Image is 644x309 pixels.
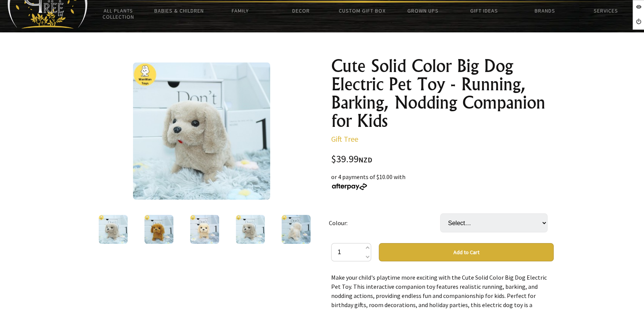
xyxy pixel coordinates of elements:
span: NZD [359,155,372,164]
div: or 4 payments of $10.00 with [331,172,554,191]
div: $39.99 [331,154,554,165]
a: All Plants Collection [88,3,149,25]
a: Babies & Children [149,3,210,19]
img: Cute Solid Color Big Dog Electric Pet Toy - Running, Barking, Nodding Companion for Kids [144,215,173,244]
img: Cute Solid Color Big Dog Electric Pet Toy - Running, Barking, Nodding Companion for Kids [190,215,219,244]
img: Cute Solid Color Big Dog Electric Pet Toy - Running, Barking, Nodding Companion for Kids [282,215,311,244]
button: Add to Cart [379,243,554,261]
a: Family [210,3,271,19]
a: Gift Tree [331,134,358,144]
a: Brands [514,3,575,19]
img: Cute Solid Color Big Dog Electric Pet Toy - Running, Barking, Nodding Companion for Kids [236,215,265,244]
img: Cute Solid Color Big Dog Electric Pet Toy - Running, Barking, Nodding Companion for Kids [99,215,128,244]
img: Cute Solid Color Big Dog Electric Pet Toy - Running, Barking, Nodding Companion for Kids [133,62,270,200]
a: Custom Gift Box [332,3,392,19]
a: Gift Ideas [453,3,514,19]
td: Colour: [329,203,440,243]
img: Afterpay [331,183,368,190]
a: Services [575,3,636,19]
a: Decor [271,3,332,19]
h1: Cute Solid Color Big Dog Electric Pet Toy - Running, Barking, Nodding Companion for Kids [331,57,554,130]
a: Grown Ups [392,3,453,19]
